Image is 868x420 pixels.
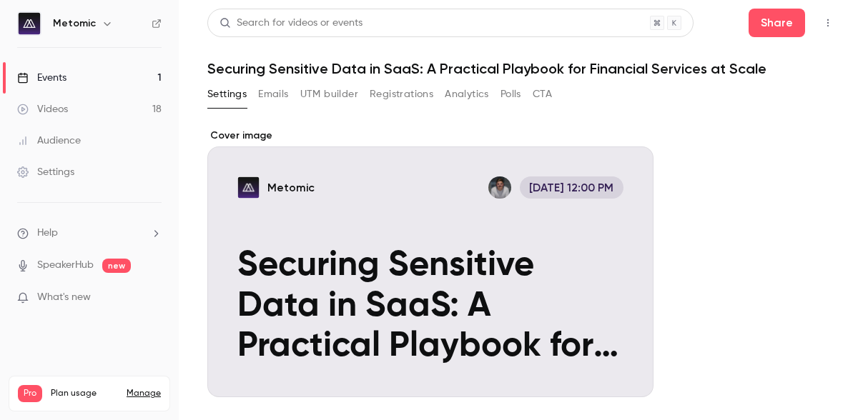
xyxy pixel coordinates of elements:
button: CTA [533,83,552,106]
button: Emails [258,83,288,106]
img: Metomic [18,12,41,35]
div: Search for videos or events [220,16,363,31]
button: UTM builder [300,83,358,106]
section: Cover image [207,129,654,397]
a: SpeakerHub [37,258,94,273]
a: Manage [127,388,161,399]
span: Plan usage [51,388,118,399]
div: Settings [17,165,74,179]
span: What's new [37,290,91,305]
iframe: Noticeable Trigger [144,291,162,304]
span: Pro [18,385,42,402]
span: Help [37,226,58,241]
h6: Metomic [53,16,96,31]
button: Polls [500,83,521,106]
button: Settings [207,83,247,106]
div: Events [17,71,66,85]
button: Share [749,9,805,37]
div: Audience [17,134,81,148]
span: new [102,259,131,273]
li: help-dropdown-opener [17,226,162,241]
label: Cover image [207,129,654,143]
button: Analytics [445,83,489,106]
h1: Securing Sensitive Data in SaaS: A Practical Playbook for Financial Services at Scale [207,60,839,77]
button: Registrations [370,83,433,106]
div: Videos [17,102,68,116]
